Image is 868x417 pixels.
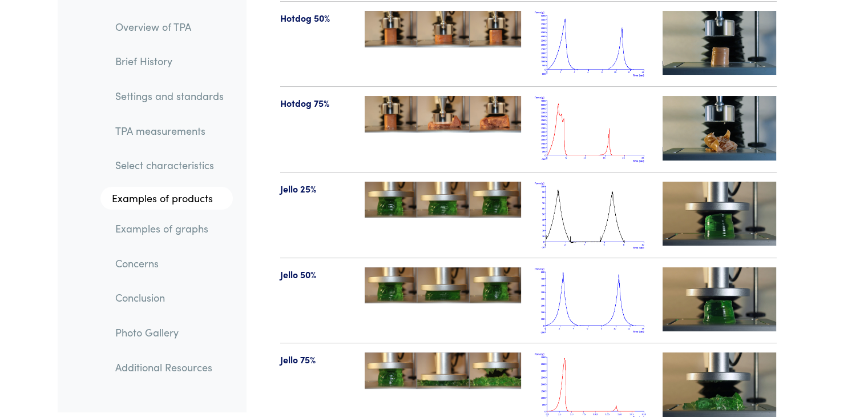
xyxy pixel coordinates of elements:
[535,96,649,163] img: hotdog_tpa_75.png
[365,267,521,303] img: jello-50-123-tpa.jpg
[106,83,233,109] a: Settings and standards
[106,118,233,144] a: TPA measurements
[663,182,777,246] img: jello-videotn-25.jpg
[663,267,777,331] img: jello-videotn-50.jpg
[365,182,521,218] img: jello-25-123-tpa.jpg
[106,285,233,311] a: Conclusion
[106,250,233,276] a: Concerns
[365,96,521,132] img: hotdog-75-123-tpa.jpg
[106,215,233,242] a: Examples of graphs
[365,352,521,388] img: jello-75-123-tpa.jpg
[365,11,521,47] img: hotdog-50-123-tpa.jpg
[280,96,352,111] p: Hotdog 75%
[663,352,777,416] img: jello-videotn-75.jpg
[106,319,233,346] a: Photo Gallery
[100,187,233,210] a: Examples of products
[106,153,233,179] a: Select characteristics
[535,11,649,78] img: hotdog_tpa_50.png
[535,182,649,248] img: jello_tpa_25.png
[280,11,352,26] p: Hotdog 50%
[106,14,233,40] a: Overview of TPA
[106,354,233,380] a: Additional Resources
[106,49,233,75] a: Brief History
[280,267,352,282] p: Jello 50%
[535,267,649,334] img: jello_tpa_50.png
[663,11,777,75] img: hotdog-videotn-50.jpg
[663,96,777,160] img: hotdog-videotn-75.jpg
[280,182,352,197] p: Jello 25%
[280,352,352,367] p: Jello 75%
